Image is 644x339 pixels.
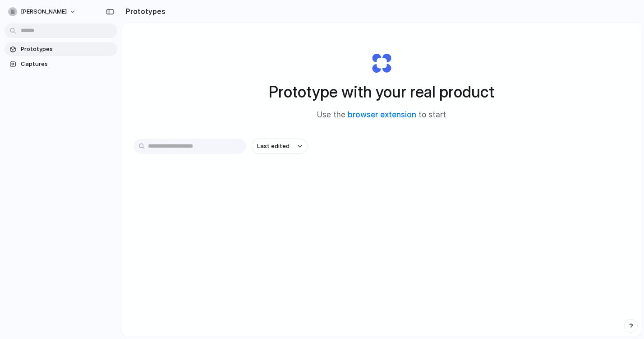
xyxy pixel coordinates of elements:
[21,60,114,69] span: Captures
[252,139,308,154] button: Last edited
[21,7,67,16] span: [PERSON_NAME]
[5,57,117,71] a: Captures
[5,5,81,19] button: [PERSON_NAME]
[257,142,290,151] span: Last edited
[348,110,416,119] a: browser extension
[269,80,494,104] h1: Prototype with your real product
[122,6,166,17] h2: Prototypes
[21,45,114,54] span: Prototypes
[5,42,117,56] a: Prototypes
[317,109,446,121] span: Use the to start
